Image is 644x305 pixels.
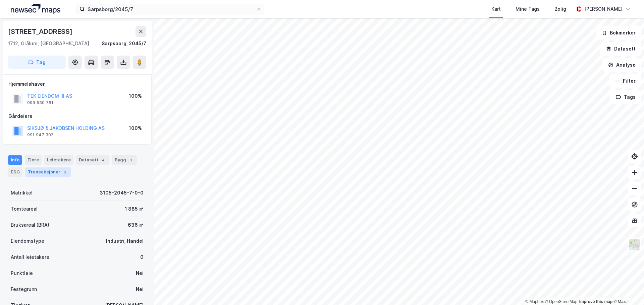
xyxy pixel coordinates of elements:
[8,155,22,165] div: Info
[545,299,578,304] a: OpenStreetMap
[610,273,644,305] iframe: Chat Widget
[127,157,134,163] div: 1
[8,40,89,48] div: 1712, Grålum, [GEOGRAPHIC_DATA]
[27,132,53,138] div: 991 947 302
[27,100,53,105] div: 999 530 761
[25,167,71,177] div: Transaksjoner
[600,42,641,56] button: Datasett
[8,56,66,69] button: Tag
[596,26,641,40] button: Bokmerker
[8,167,22,177] div: ESG
[584,5,623,13] div: [PERSON_NAME]
[8,112,146,120] div: Gårdeiere
[628,238,641,251] img: Z
[44,155,73,165] div: Leietakere
[610,90,641,104] button: Tags
[140,253,144,261] div: 0
[136,285,144,293] div: Nei
[579,299,612,304] a: Improve this map
[11,221,49,229] div: Bruksareal (BRA)
[11,189,33,197] div: Matrikkel
[62,169,68,175] div: 2
[8,26,74,37] div: [STREET_ADDRESS]
[11,4,60,14] img: logo.a4113a55bc3d86da70a041830d287a7e.svg
[610,273,644,305] div: Kontrollprogram for chat
[554,5,566,13] div: Bolig
[11,237,44,245] div: Eiendomstype
[76,155,109,165] div: Datasett
[11,253,49,261] div: Antall leietakere
[100,189,144,197] div: 3105-2045-7-0-0
[136,269,144,277] div: Nei
[100,157,107,163] div: 4
[8,80,146,88] div: Hjemmelshaver
[106,237,144,245] div: Industri, Handel
[525,299,544,304] a: Mapbox
[602,58,641,72] button: Analyse
[491,5,501,13] div: Kart
[25,155,42,165] div: Eiere
[85,4,256,14] input: Søk på adresse, matrikkel, gårdeiere, leietakere eller personer
[128,221,144,229] div: 636 ㎡
[609,74,641,88] button: Filter
[11,205,38,213] div: Tomteareal
[129,124,142,132] div: 100%
[11,269,33,277] div: Punktleie
[125,205,144,213] div: 1 885 ㎡
[11,285,37,293] div: Festegrunn
[129,92,142,100] div: 100%
[516,5,540,13] div: Mine Tags
[102,40,146,48] div: Sarpsborg, 2045/7
[112,155,137,165] div: Bygg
